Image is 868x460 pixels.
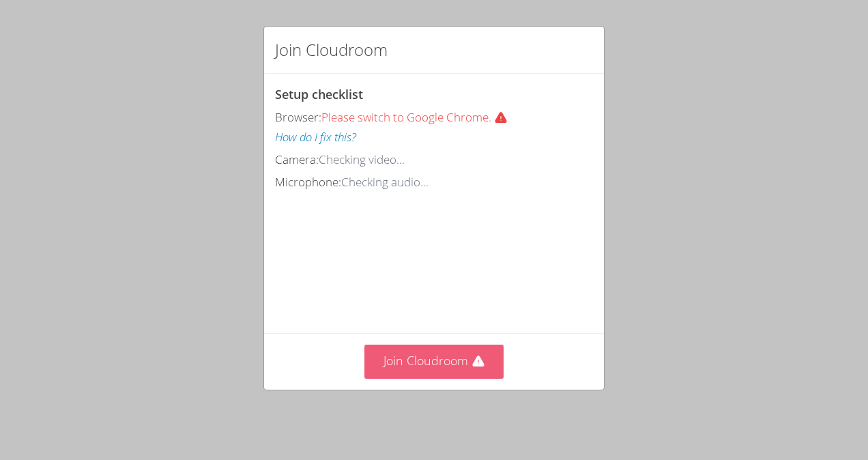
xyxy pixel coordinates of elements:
h2: Join Cloudroom [275,38,388,62]
span: Camera: [275,152,319,167]
button: Join Cloudroom [364,345,504,378]
span: Microphone: [275,174,341,190]
span: Browser: [275,109,321,125]
span: Checking audio... [341,174,429,190]
span: Checking video... [319,152,405,167]
span: Please switch to Google Chrome. [321,109,513,125]
button: How do I fix this? [275,128,356,147]
span: Setup checklist [275,86,363,102]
